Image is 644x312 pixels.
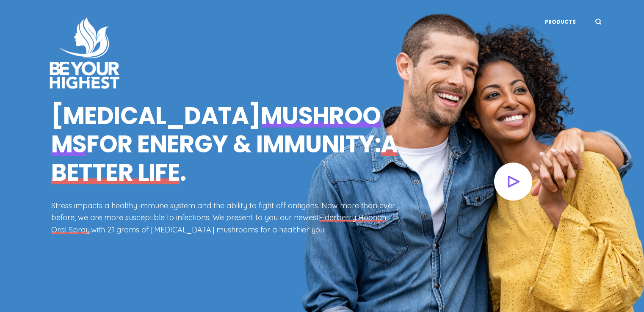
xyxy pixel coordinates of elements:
[539,9,582,35] nav: Main menu
[43,11,127,96] img: Avatar-Be-Your-Highest-Logo
[51,127,398,189] span: a better life
[545,18,576,25] a: Products
[51,99,381,161] span: mushrooms
[51,200,402,236] p: Stress impacts a healthy immune system and the ability to fight off antigens. Now more than ever ...
[51,102,402,187] h1: [MEDICAL_DATA] for energy & immunity: .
